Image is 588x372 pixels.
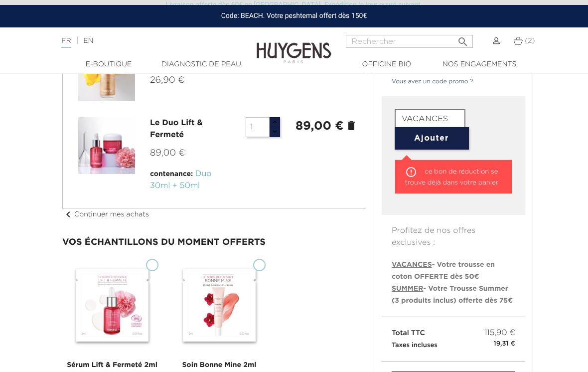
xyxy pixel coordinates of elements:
small: Taxes incluses [392,342,438,349]
input: Soin Bonne Mine 2ml [253,259,266,271]
a: Nos engagements [433,59,526,70]
i:  [405,166,417,178]
img: echantillons.jpg [169,255,269,355]
span: (2) [525,37,535,44]
a: EN [83,37,93,44]
a: FR [61,37,71,48]
span: 89,00 € [150,149,185,158]
small: 19,31 € [493,339,515,349]
a: delete [345,120,357,132]
span: Duo 30ml + 50ml [150,170,212,190]
i:  [457,33,469,45]
span: contenance: [150,171,193,178]
span: VACANCES [392,261,432,268]
i: chevron_left [62,208,74,220]
a: E-Boutique [62,59,155,70]
span: - Votre trousse en coton OFFERTE dès 50€ [392,261,495,280]
a: Officine Bio [340,59,433,70]
a: Diagnostic de peau [155,59,248,70]
a: Le Duo Lift & Fermeté [150,119,203,139]
img: Huygens [257,26,331,65]
strong: 89,00 € [295,120,344,132]
input: Rechercher [346,35,473,48]
img: kit-jour-et-nuit.jpg [62,255,162,355]
span: Total TTC [392,330,425,337]
a: Vous avez un code promo ? [382,77,473,86]
span: SUMMER [392,285,423,292]
span: 26,90 € [150,76,184,85]
span: - Votre Trousse Summer (3 produits inclus) offerte dès 75€ [392,285,513,304]
span: ce bon de réduction se trouve déjà dans votre panier [405,169,498,186]
p: Profitez de nos offres exclusives : [382,215,525,249]
a: chevron_leftContinuer mes achats [62,211,149,218]
button:  [454,32,472,45]
div: Soin Bonne Mine 2ml [169,360,269,371]
span: 115,90 € [484,327,515,339]
div: | [56,35,237,47]
input: Code promo [395,109,465,129]
div: Vos échantillons du moment offerts [62,238,366,248]
div: Sérum Lift & Fermeté 2ml [62,360,162,371]
input: Sérum Lift & Fermeté 2ml [146,259,158,271]
img: Le Duo Lift & Fermeté [78,117,135,174]
a: (2) [513,37,535,45]
button: Ajouter [395,127,469,150]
